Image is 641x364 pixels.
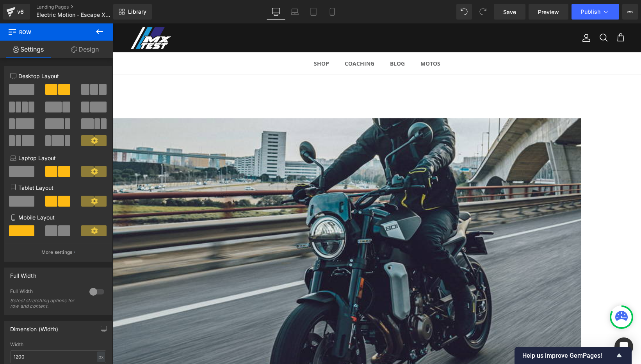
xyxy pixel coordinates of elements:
p: Mobile Layout [10,213,106,221]
span: Row [8,23,86,41]
button: Undo [456,4,472,20]
button: Redo [475,4,491,20]
div: v6 [16,7,25,17]
input: auto [10,350,106,363]
div: Width [10,342,106,347]
button: More settings [5,243,112,261]
a: Laptop [285,4,304,20]
a: BLOG [270,29,299,51]
img: Mx Test - Logo [16,3,61,26]
a: v6 [3,4,30,20]
a: Shop [194,29,223,51]
span: Electric Motion - Escape XR 2026 commander [36,12,111,18]
p: More settings [41,249,73,256]
p: Tablet Layout [10,184,106,192]
a: Mobile [323,4,342,20]
button: Publish [572,4,619,20]
a: Compte [466,10,478,19]
a: Desktop [267,4,285,20]
div: Select stretching options for row and content. [10,298,80,309]
a: Tablet [304,4,323,20]
span: Help us improve GemPages! [522,352,614,359]
a: MOTOS [301,29,335,51]
a: New Library [113,4,152,20]
p: Laptop Layout [10,154,106,162]
a: Preview [529,4,568,20]
button: More [622,4,638,20]
p: Desktop Layout [10,72,106,80]
div: Full Width [10,288,82,296]
a: MX TEST [16,3,61,26]
div: Open Intercom Messenger [614,337,633,356]
span: Save [503,8,516,16]
a: Design [57,41,113,58]
button: Show survey - Help us improve GemPages! [522,351,624,360]
div: px [97,352,105,362]
div: Dimension (Width) [10,321,58,332]
span: Preview [538,8,559,16]
a: Landing Pages [36,4,126,10]
span: Publish [581,9,600,15]
a: Coaching [225,29,269,51]
span: Library [128,8,146,15]
div: Full Width [10,268,36,279]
